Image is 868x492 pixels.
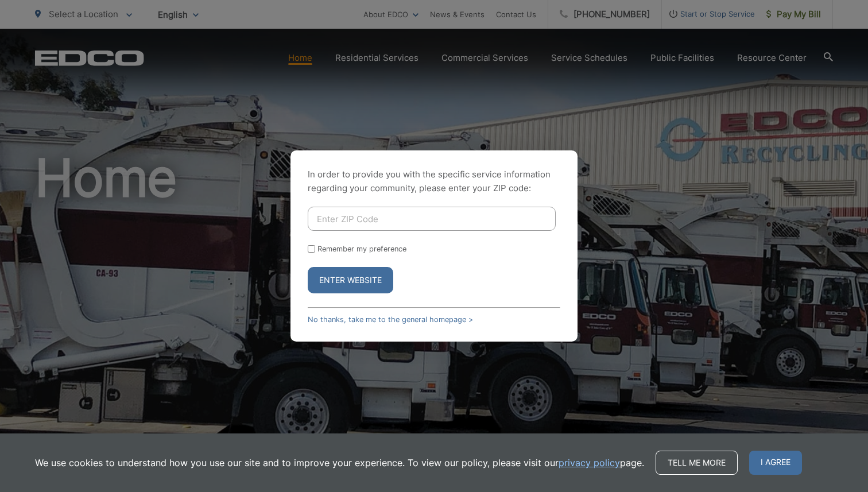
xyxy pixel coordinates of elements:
a: privacy policy [559,456,620,470]
a: No thanks, take me to the general homepage > [308,315,473,324]
span: I agree [749,451,802,475]
a: Tell me more [656,451,738,475]
button: Enter Website [308,267,393,293]
p: We use cookies to understand how you use our site and to improve your experience. To view our pol... [35,456,644,470]
input: Enter ZIP Code [308,207,556,231]
p: In order to provide you with the specific service information regarding your community, please en... [308,168,560,195]
label: Remember my preference [317,245,406,253]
